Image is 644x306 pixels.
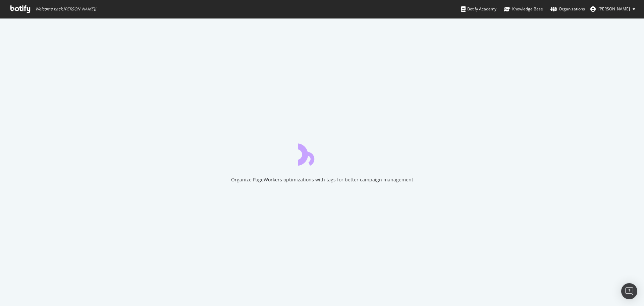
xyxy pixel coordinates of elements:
[585,4,641,14] button: [PERSON_NAME]
[504,6,543,12] div: Knowledge Base
[461,6,496,12] div: Botify Academy
[298,141,346,166] div: animation
[550,6,585,12] div: Organizations
[598,6,630,12] span: Kavit Vichhivora
[35,6,96,12] span: Welcome back, [PERSON_NAME] !
[621,283,637,299] div: Open Intercom Messenger
[231,176,413,183] div: Organize PageWorkers optimizations with tags for better campaign management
